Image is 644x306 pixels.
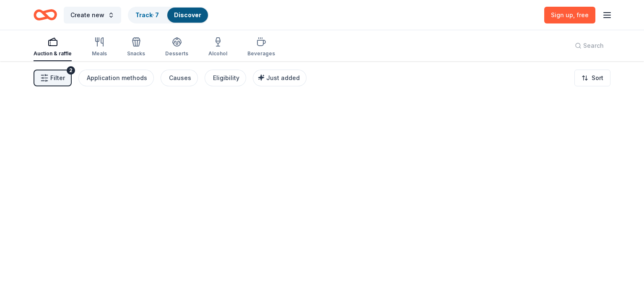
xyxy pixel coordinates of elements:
[64,7,121,23] button: Create new
[253,70,306,86] button: Just added
[174,11,201,18] a: Discover
[161,70,198,86] button: Causes
[208,34,227,61] button: Alcohol
[127,50,145,57] div: Snacks
[551,11,589,18] span: Sign up
[128,7,209,23] button: Track· 7Discover
[208,50,227,57] div: Alcohol
[78,70,154,86] button: Application methods
[87,73,147,83] div: Application methods
[169,73,191,83] div: Causes
[592,73,603,83] span: Sort
[574,70,610,86] button: Sort
[544,7,595,23] a: Sign up, free
[135,11,159,18] a: Track· 7
[92,50,107,57] div: Meals
[34,34,72,61] button: Auction & raffle
[247,50,275,57] div: Beverages
[127,34,145,61] button: Snacks
[165,34,188,61] button: Desserts
[213,73,239,83] div: Eligibility
[34,5,57,25] a: Home
[67,66,75,75] div: 2
[70,10,104,20] span: Create new
[165,50,188,57] div: Desserts
[50,73,65,83] span: Filter
[205,70,246,86] button: Eligibility
[34,50,72,57] div: Auction & raffle
[34,70,72,86] button: Filter2
[573,11,589,18] span: , free
[247,34,275,61] button: Beverages
[266,74,300,81] span: Just added
[92,34,107,61] button: Meals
